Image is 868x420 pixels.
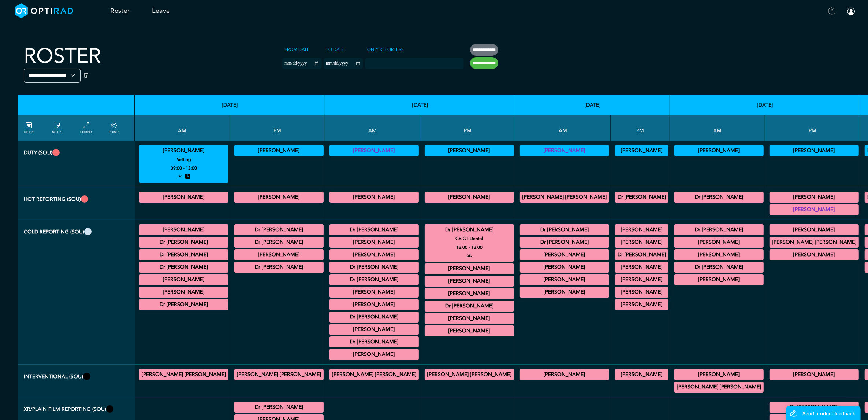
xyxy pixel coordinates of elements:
[426,302,513,310] summary: Dr [PERSON_NAME]
[615,249,668,260] div: General CT 13:00 - 15:00
[426,289,513,298] summary: [PERSON_NAME]
[456,243,483,252] small: 12:00 - 13:00
[234,145,324,156] div: Vetting (30 PF Points) 13:00 - 17:00
[426,146,513,155] summary: [PERSON_NAME]
[235,263,323,272] summary: Dr [PERSON_NAME]
[520,224,609,235] div: General CT 08:00 - 09:00
[420,115,515,141] th: PM
[616,288,667,296] summary: [PERSON_NAME]
[185,173,190,181] i: stored entry
[324,44,346,55] label: To date
[675,225,763,234] summary: Dr [PERSON_NAME]
[426,370,513,379] summary: [PERSON_NAME] [PERSON_NAME]
[771,250,858,259] summary: [PERSON_NAME]
[140,263,227,272] summary: Dr [PERSON_NAME]
[615,145,668,156] div: Vetting (30 PF Points) 13:00 - 17:00
[674,237,764,248] div: General CT 07:40 - 10:00
[520,287,609,298] div: General MRI 11:00 - 12:00
[331,225,418,234] summary: Dr [PERSON_NAME]
[771,403,858,412] summary: Dr [PERSON_NAME]
[18,220,135,365] th: Cold Reporting (SOU)
[616,193,667,202] summary: Dr [PERSON_NAME]
[331,350,418,359] summary: [PERSON_NAME]
[611,115,670,141] th: PM
[675,238,763,247] summary: [PERSON_NAME]
[467,252,472,261] i: open to allocation
[235,403,323,412] summary: Dr [PERSON_NAME]
[521,370,608,379] summary: [PERSON_NAME]
[329,324,419,335] div: CT Gastrointestinal 10:00 - 12:00
[771,225,858,234] summary: [PERSON_NAME]
[140,146,227,155] summary: [PERSON_NAME]
[331,370,418,379] summary: [PERSON_NAME] [PERSON_NAME]
[329,369,419,380] div: IR General Diagnostic/IR General Interventional 09:00 - 13:00
[674,145,764,156] div: Vetting 09:00 - 13:00
[24,121,34,135] a: FILTERS
[426,225,513,234] summary: Dr [PERSON_NAME]
[329,336,419,347] div: General CT 11:00 - 12:00
[139,237,228,248] div: General MRI 09:00 - 13:00
[177,173,182,181] i: open to allocation
[235,370,323,379] summary: [PERSON_NAME] [PERSON_NAME]
[674,382,764,393] div: IR General Interventional/IR General Diagnostic 09:00 - 13:00
[235,193,323,202] summary: [PERSON_NAME]
[425,369,514,380] div: IR General Diagnostic/IR General Interventional 13:00 - 17:00
[140,238,227,247] summary: Dr [PERSON_NAME]
[674,224,764,235] div: General MRI 07:00 - 09:00
[521,225,608,234] summary: Dr [PERSON_NAME]
[234,192,324,203] div: MRI Trauma & Urgent/CT Trauma & Urgent 13:00 - 17:00
[770,249,859,260] div: CB CT Dental 17:30 - 18:30
[329,287,419,298] div: General MRI 09:30 - 11:00
[675,263,763,272] summary: Dr [PERSON_NAME]
[329,249,419,260] div: General CT/General MRI 09:00 - 13:00
[329,274,419,285] div: MRI Urology 09:00 - 10:00
[331,313,418,321] summary: Dr [PERSON_NAME]
[521,263,608,272] summary: [PERSON_NAME]
[675,275,763,284] summary: [PERSON_NAME]
[140,300,227,309] summary: Dr [PERSON_NAME]
[425,224,514,262] div: CB CT Dental 12:00 - 13:00
[520,274,609,285] div: FLU General Adult/General CT 11:00 - 13:00
[15,3,74,18] img: brand-opti-rad-logos-blue-and-white-d2f68631ba2948856bd03f2d395fb146ddc8fb01b4b6e9315ea85fa773367...
[425,145,514,156] div: Vetting 13:00 - 17:00
[520,249,609,260] div: General MRI/General CT 09:00 - 13:00
[329,192,419,203] div: CT Trauma & Urgent/MRI Trauma & Urgent 09:00 - 13:00
[520,192,609,203] div: CT Trauma & Urgent/MRI Trauma & Urgent 09:00 - 13:00
[139,192,228,203] div: MRI Trauma & Urgent/CT Trauma & Urgent 09:00 - 13:00
[331,275,418,284] summary: Dr [PERSON_NAME]
[18,187,135,220] th: Hot Reporting (SOU)
[675,370,763,379] summary: [PERSON_NAME]
[331,300,418,309] summary: [PERSON_NAME]
[520,145,609,156] div: Vetting 09:00 - 13:00
[674,192,764,203] div: MRI Trauma & Urgent/CT Trauma & Urgent 09:00 - 13:00
[770,204,859,215] div: CT Trauma & Urgent/MRI Trauma & Urgent 13:00 - 17:00
[171,164,197,173] small: 09:00 - 13:00
[139,262,228,273] div: General MRI 10:30 - 13:00
[616,263,667,272] summary: [PERSON_NAME]
[282,44,312,55] label: From date
[329,262,419,273] div: General MRI 09:00 - 12:30
[425,301,514,312] div: General MRI 14:30 - 17:00
[674,249,764,260] div: General CT 09:00 - 12:30
[109,121,119,135] a: collapse/expand expected points
[139,274,228,285] div: General CT 11:00 - 13:00
[615,192,668,203] div: MRI Trauma & Urgent/CT Trauma & Urgent 13:00 - 17:00
[426,264,513,273] summary: [PERSON_NAME]
[230,115,325,141] th: PM
[515,95,670,115] th: [DATE]
[235,146,323,155] summary: [PERSON_NAME]
[139,145,228,183] div: Vetting 09:00 - 13:00
[235,238,323,247] summary: Dr [PERSON_NAME]
[426,327,513,335] summary: [PERSON_NAME]
[325,115,420,141] th: AM
[765,115,860,141] th: PM
[139,287,228,298] div: MRI Neuro 11:30 - 14:00
[616,146,667,155] summary: [PERSON_NAME]
[235,250,323,259] summary: [PERSON_NAME]
[425,313,514,324] div: General CT 14:30 - 16:00
[234,237,324,248] div: General MRI 13:30 - 17:30
[770,402,859,413] div: General XR 12:00 - 14:00
[331,338,418,346] summary: Dr [PERSON_NAME]
[18,365,135,397] th: Interventional (SOU)
[670,115,765,141] th: AM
